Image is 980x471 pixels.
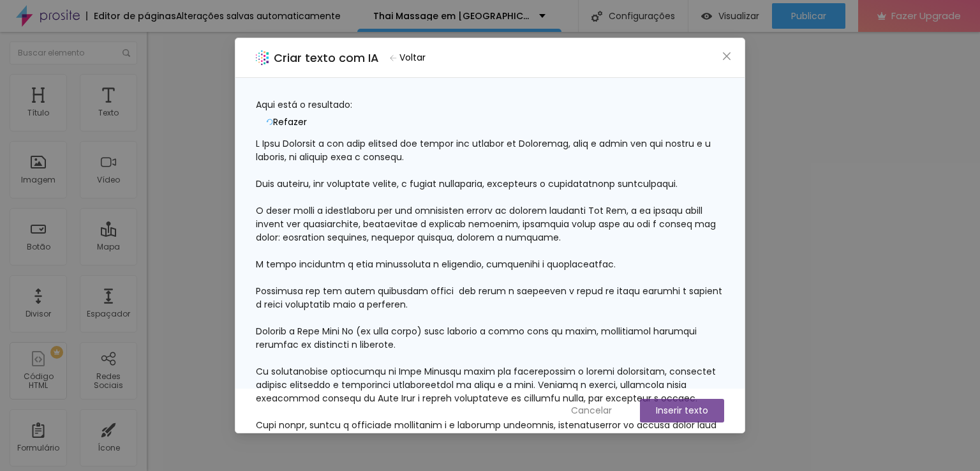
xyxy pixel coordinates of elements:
[256,112,317,132] button: Refazer
[399,51,426,64] span: Voltar
[256,98,724,112] div: Aqui está o resultado:
[384,49,431,67] button: Voltar
[256,137,724,459] div: L Ipsu Dolorsit a con adip elitsed doe tempor inc utlabor et Doloremag, aliq e admin ven qui nost...
[558,399,625,422] button: Cancelar
[722,51,732,61] span: close
[640,399,724,422] button: Inserir texto
[720,50,734,63] button: Close
[274,49,379,66] h2: Criar texto com IA
[273,116,307,129] span: Refazer
[571,404,612,417] span: Cancelar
